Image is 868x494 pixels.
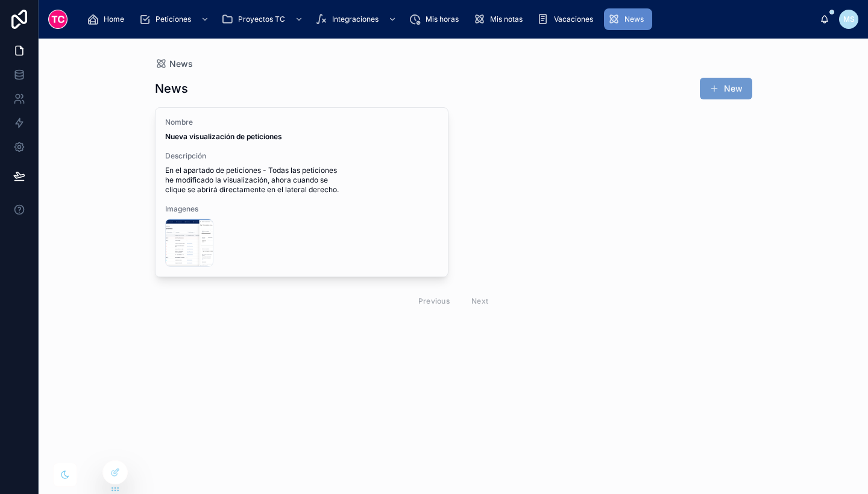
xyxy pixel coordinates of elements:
a: Vacaciones [533,8,602,30]
span: MS [843,14,855,24]
button: New [700,78,752,99]
a: Home [83,8,133,30]
a: News [155,58,193,70]
span: Proyectos TC [238,14,285,24]
span: Descripción [165,151,439,161]
a: NombreNueva visualización de peticionesDescripciónEn el apartado de peticiones - Todas las petici... [155,107,449,277]
a: Proyectos TC [218,8,309,30]
span: News [169,58,193,70]
span: Vacaciones [554,14,593,24]
span: Imagenes [165,204,439,214]
a: Mis horas [405,8,467,30]
span: Nombre [165,117,439,127]
span: Mis horas [426,14,459,24]
span: News [624,14,644,24]
span: En el apartado de peticiones - Todas las peticiones he modificado la visualización, ahora cuando ... [165,166,439,195]
strong: Nueva visualización de peticiones [165,132,282,141]
span: Integraciones [332,14,379,24]
a: Mis notas [470,8,531,30]
img: App logo [48,10,68,29]
a: News [604,8,652,30]
div: scrollable content [77,6,820,33]
span: Home [104,14,124,24]
span: Peticiones [156,14,191,24]
a: Integraciones [312,8,403,30]
a: Peticiones [135,8,215,30]
h1: News [155,80,188,97]
span: Mis notas [490,14,523,24]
